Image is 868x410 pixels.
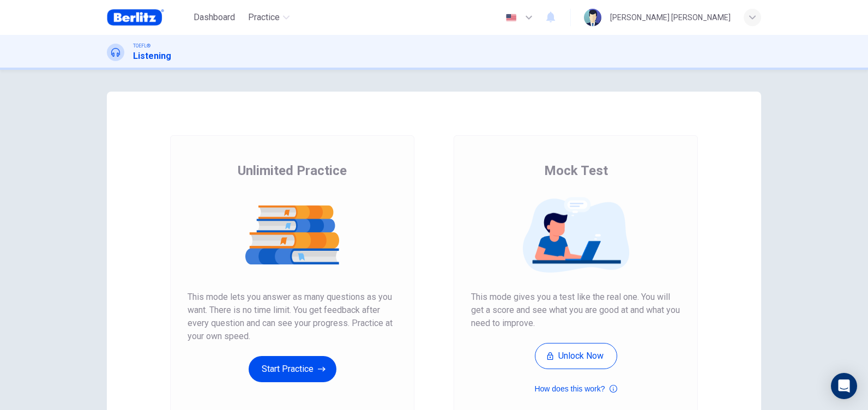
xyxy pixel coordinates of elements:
div: Open Intercom Messenger [831,373,857,399]
span: TOEFL® [133,42,150,50]
button: Unlock Now [535,343,617,369]
img: en [504,14,518,22]
div: [PERSON_NAME] [PERSON_NAME] [610,11,731,24]
img: Berlitz Brasil logo [107,7,164,28]
img: Profile picture [584,9,601,26]
a: Berlitz Brasil logo [107,7,189,28]
button: How does this work? [534,382,617,395]
span: Mock Test [544,162,608,179]
h1: Listening [133,50,171,63]
span: This mode gives you a test like the real one. You will get a score and see what you are good at a... [471,291,680,330]
span: This mode lets you answer as many questions as you want. There is no time limit. You get feedback... [188,291,397,343]
span: Practice [248,11,280,24]
span: Dashboard [194,11,235,24]
button: Practice [244,8,294,27]
span: Unlimited Practice [238,162,347,179]
button: Start Practice [249,356,336,382]
button: Dashboard [189,8,239,27]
